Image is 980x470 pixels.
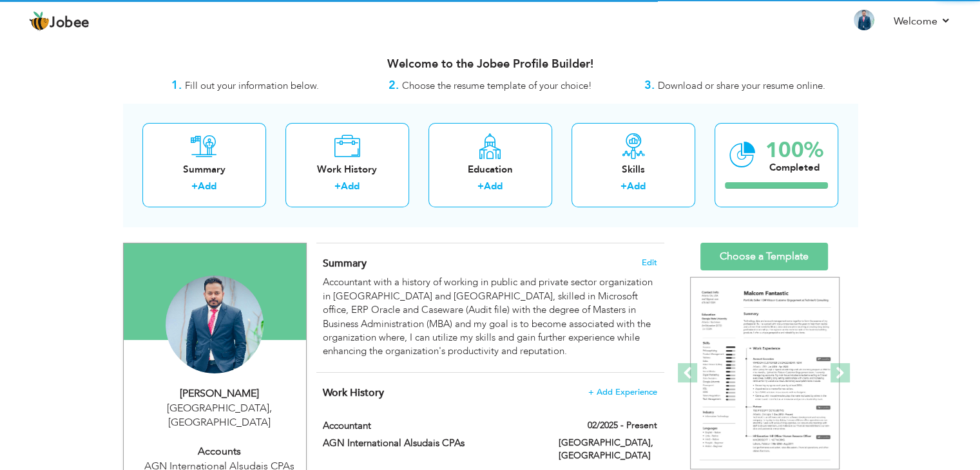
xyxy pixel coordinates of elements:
div: Accountant with a history of working in public and private sector organization in [GEOGRAPHIC_DAT... [323,276,657,359]
label: [GEOGRAPHIC_DATA], [GEOGRAPHIC_DATA] [559,437,657,462]
label: 02/2025 - Present [588,419,657,432]
a: Welcome [894,14,951,29]
label: + [191,180,198,193]
span: , [269,401,272,415]
strong: 3. [644,77,655,93]
div: Accounts [133,444,306,459]
span: Download or share your resume online. [658,79,825,92]
label: + [620,180,627,193]
strong: 1. [171,77,182,93]
h3: Welcome to the Jobee Profile Builder! [123,58,858,71]
h4: This helps to show the companies you have worked for. [323,386,657,399]
span: Work History [323,386,384,400]
span: Jobee [50,16,90,30]
div: Education [439,163,542,176]
div: Skills [582,163,685,176]
div: [GEOGRAPHIC_DATA] [GEOGRAPHIC_DATA] [133,401,306,431]
label: + [477,180,484,193]
a: Add [198,180,216,193]
a: Add [484,180,503,193]
label: Accountant [323,419,539,433]
img: Irsalan Ahsan Khan [166,276,264,373]
div: Summary [153,163,256,176]
span: Fill out your information below. [185,79,319,92]
div: 100% [765,140,823,161]
label: AGN International Alsudais CPAs [323,437,539,450]
span: + Add Experience [588,388,657,397]
a: Add [627,180,646,193]
img: Profile Img [854,10,874,30]
span: Choose the resume template of your choice! [402,79,592,92]
span: Summary [323,256,367,270]
div: Completed [765,161,823,174]
div: Work History [296,163,399,176]
a: Jobee [29,11,90,32]
img: jobee.io [29,11,50,32]
strong: 2. [389,77,399,93]
label: + [334,180,341,193]
h4: Adding a summary is a quick and easy way to highlight your experience and interests. [323,257,657,270]
a: Add [341,180,360,193]
div: [PERSON_NAME] [133,386,306,401]
span: Edit [642,258,657,267]
a: Choose a Template [700,243,828,270]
